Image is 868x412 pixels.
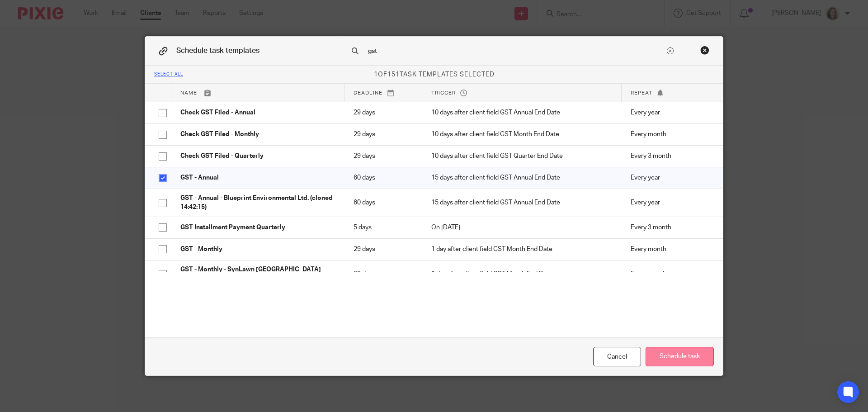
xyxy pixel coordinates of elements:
p: Check GST Filed - Monthly [180,130,335,139]
input: Search task templates... [367,46,665,56]
p: Trigger [431,89,613,97]
p: Repeat [631,89,709,97]
p: 29 days [354,152,413,161]
p: 15 days after client field GST Annual End Date [431,198,613,207]
span: 1 [374,71,378,78]
p: GST - Monthly - SynLawn [GEOGRAPHIC_DATA] (cloned 11:59:30) [180,265,335,284]
p: GST - Annual - Blueprint Environmental Ltd. (cloned 14:42:15) [180,194,335,212]
p: GST Installment Payment Quarterly [180,223,335,232]
p: 15 days after client field GST Annual End Date [431,173,613,182]
p: Every year [631,198,709,207]
p: GST - Annual [180,173,335,182]
p: 1 day after client field GST Month End Date [431,270,613,279]
p: 10 days after client field GST Month End Date [431,130,613,139]
div: Select all [154,72,183,77]
p: 1 day after client field GST Month End Date [431,245,613,254]
div: Close this dialog window [700,46,709,55]
button: Schedule task [646,347,714,366]
p: Every month [631,245,709,254]
span: 151 [387,71,400,78]
p: 10 days after client field GST Quarter End Date [431,152,613,161]
p: 29 days [354,130,413,139]
p: Every month [631,130,709,139]
p: 60 days [354,173,413,182]
p: Every year [631,173,709,182]
p: Check GST Filed - Annual [180,108,335,117]
p: 5 days [354,223,413,232]
p: 29 days [354,245,413,254]
p: Deadline [354,89,413,97]
span: Schedule task templates [176,47,259,54]
p: Check GST Filed - Quarterly [180,152,335,161]
p: Every year [631,108,709,117]
p: of task templates selected [145,70,723,79]
p: Every 3 month [631,223,709,232]
p: 60 days [354,198,413,207]
div: Cancel [593,347,641,366]
p: 29 days [354,108,413,117]
p: GST - Monthly [180,245,335,254]
p: 10 days after client field GST Annual End Date [431,108,613,117]
span: Name [180,90,197,95]
p: On [DATE] [431,223,613,232]
p: Every month [631,270,709,279]
p: 29 days [354,270,413,279]
p: Every 3 month [631,152,709,161]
